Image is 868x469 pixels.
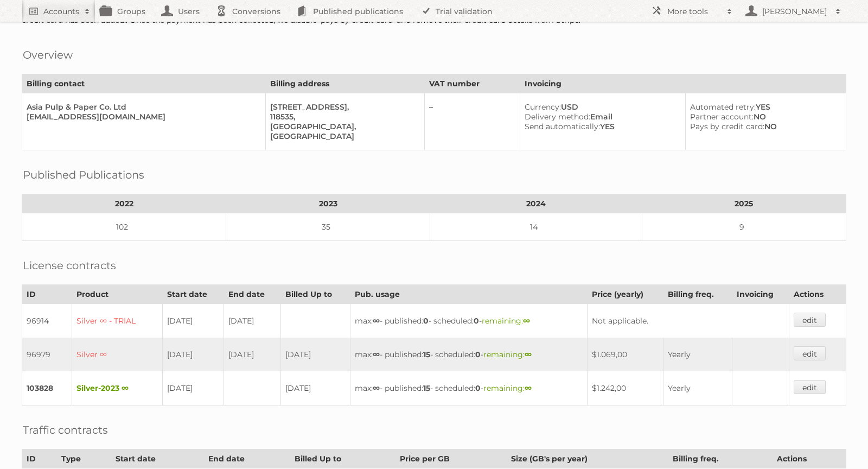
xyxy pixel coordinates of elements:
th: 2023 [226,194,430,213]
span: Automated retry: [690,102,756,112]
strong: 0 [475,350,481,359]
td: 96914 [22,304,72,338]
th: Billing freq. [668,449,773,468]
th: Actions [789,285,846,304]
th: Size (GB's per year) [507,449,668,468]
th: Start date [111,449,204,468]
th: Product [72,285,163,304]
strong: ∞ [525,350,532,359]
th: ID [22,449,57,468]
strong: ∞ [373,316,380,326]
td: Not applicable. [588,304,789,338]
strong: ∞ [523,316,530,326]
h2: License contracts [23,257,116,274]
th: Billing freq. [663,285,732,304]
strong: 15 [423,383,430,393]
th: Billed Up to [290,449,395,468]
span: Send automatically: [525,122,600,131]
strong: 0 [474,316,479,326]
td: $1.242,00 [588,371,663,405]
th: Invoicing [732,285,789,304]
td: [DATE] [224,338,281,371]
td: Yearly [663,338,732,371]
div: [GEOGRAPHIC_DATA] [270,131,416,141]
div: Asia Pulp & Paper Co. Ltd [27,102,257,112]
span: remaining: [482,316,530,326]
th: 2022 [22,194,226,213]
span: Pays by credit card: [690,122,764,131]
a: edit [794,380,826,394]
td: Silver ∞ - TRIAL [72,304,163,338]
td: [DATE] [162,304,224,338]
th: Billed Up to [280,285,350,304]
td: max: - published: - scheduled: - [350,304,588,338]
div: YES [690,102,837,112]
div: [EMAIL_ADDRESS][DOMAIN_NAME] [27,112,257,122]
th: End date [204,449,290,468]
td: max: - published: - scheduled: - [350,371,588,405]
th: VAT number [424,74,520,93]
h2: Traffic contracts [23,422,108,438]
div: Email [525,112,676,122]
td: 96979 [22,338,72,371]
strong: 15 [423,350,430,359]
td: – [424,93,520,150]
h2: Overview [23,47,73,63]
span: Currency: [525,102,561,112]
h2: Accounts [43,6,79,17]
th: End date [224,285,281,304]
td: [DATE] [280,371,350,405]
th: 2024 [430,194,642,213]
div: 118535, [270,112,416,122]
strong: ∞ [525,383,532,393]
div: YES [525,122,676,131]
span: Delivery method: [525,112,590,122]
h2: [PERSON_NAME] [759,6,830,17]
a: edit [794,346,826,360]
a: edit [794,313,826,327]
td: Yearly [663,371,732,405]
th: Actions [773,449,846,468]
th: Price (yearly) [588,285,663,304]
td: [DATE] [162,371,224,405]
div: [STREET_ADDRESS], [270,102,416,112]
span: remaining: [483,350,532,359]
td: 102 [22,213,226,241]
th: Price per GB [395,449,506,468]
td: Silver ∞ [72,338,163,371]
td: Silver-2023 ∞ [72,371,163,405]
td: $1.069,00 [588,338,663,371]
td: 14 [430,213,642,241]
td: [DATE] [280,338,350,371]
td: 35 [226,213,430,241]
th: Invoicing [520,74,846,93]
div: USD [525,102,676,112]
strong: ∞ [373,383,380,393]
h2: More tools [667,6,722,17]
th: Start date [162,285,224,304]
th: Billing address [266,74,425,93]
td: 9 [642,213,846,241]
th: ID [22,285,72,304]
h2: Published Publications [23,167,144,183]
strong: 0 [475,383,481,393]
span: remaining: [483,383,532,393]
th: 2025 [642,194,846,213]
th: Billing contact [22,74,266,93]
td: [DATE] [224,304,281,338]
th: Type [57,449,111,468]
td: [DATE] [162,338,224,371]
strong: 0 [423,316,429,326]
th: Pub. usage [350,285,588,304]
td: 103828 [22,371,72,405]
strong: ∞ [373,350,380,359]
td: max: - published: - scheduled: - [350,338,588,371]
div: NO [690,122,837,131]
div: [GEOGRAPHIC_DATA], [270,122,416,131]
span: Partner account: [690,112,754,122]
div: NO [690,112,837,122]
